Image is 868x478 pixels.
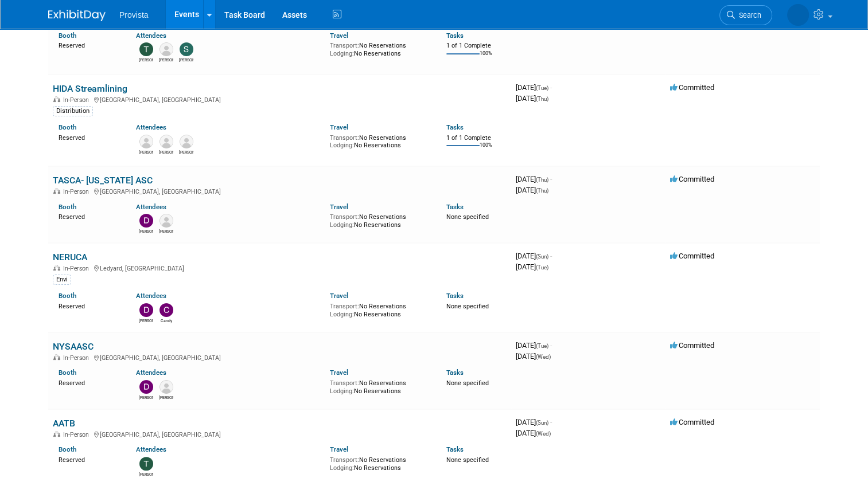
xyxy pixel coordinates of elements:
span: - [550,418,552,426]
span: None specified [446,213,489,221]
span: [DATE] [516,352,551,361]
div: 1 of 1 Complete [446,42,507,50]
img: In-Person Event [53,354,60,360]
span: (Tue) [536,85,548,91]
img: Austen Turner [180,135,193,148]
span: [DATE] [516,94,548,103]
span: Search [735,11,761,19]
span: Committed [670,175,714,183]
span: [DATE] [516,175,552,183]
span: Committed [670,252,714,260]
a: NYSAASC [53,341,94,352]
a: Attendees [136,123,166,131]
img: Vince Gay [159,380,173,394]
span: In-Person [63,431,92,438]
span: Lodging: [330,311,354,318]
span: [DATE] [516,186,548,194]
a: Attendees [136,292,166,300]
span: In-Person [63,96,92,104]
img: ExhibitDay [48,10,106,21]
div: Trisha Mitkus [139,56,153,63]
td: 100% [480,142,492,158]
a: AATB [53,418,75,429]
a: Booth [59,32,76,40]
a: Travel [330,369,348,377]
div: Reserved [59,300,119,311]
span: - [550,252,552,260]
span: Committed [670,341,714,350]
span: - [550,175,552,183]
span: [DATE] [516,418,552,426]
a: Tasks [446,123,464,131]
span: Transport: [330,379,359,387]
a: Booth [59,292,76,300]
a: TASCA- [US_STATE] ASC [53,175,153,186]
div: [GEOGRAPHIC_DATA], [GEOGRAPHIC_DATA] [53,429,507,438]
a: Booth [59,445,76,453]
span: (Wed) [536,354,551,360]
span: Transport: [330,213,359,221]
div: Reserved [59,377,119,387]
div: Jeff Kittle [139,148,153,155]
img: Shai Davis [787,4,809,26]
img: Debbie Treat [139,303,153,317]
span: [DATE] [516,429,551,437]
img: Ted Vanzante [139,457,153,471]
div: No Reservations No Reservations [330,211,429,229]
div: Austen Turner [179,148,193,155]
span: Lodging: [330,50,354,57]
span: In-Person [63,354,92,362]
img: Trisha Mitkus [139,42,153,56]
span: (Sun) [536,420,548,426]
a: Booth [59,203,76,211]
span: (Tue) [536,343,548,349]
span: None specified [446,456,489,464]
a: Tasks [446,369,464,377]
a: Booth [59,123,76,131]
div: Reserved [59,454,119,464]
span: (Thu) [536,177,548,183]
span: Lodging: [330,387,354,395]
a: Attendees [136,203,166,211]
span: - [550,341,552,350]
div: Envi [53,275,71,285]
span: Provista [119,10,149,19]
span: (Sun) [536,253,548,260]
a: Travel [330,445,348,453]
img: Jeff Kittle [139,135,153,148]
span: [DATE] [516,341,552,350]
span: [DATE] [516,83,552,92]
span: None specified [446,379,489,387]
div: No Reservations No Reservations [330,132,429,150]
div: Debbie Treat [139,394,153,401]
span: (Thu) [536,96,548,102]
span: - [550,83,552,92]
span: Lodging: [330,142,354,149]
div: Vince Gay [159,228,173,234]
span: (Thu) [536,187,548,194]
img: Candy Price [159,303,173,317]
div: No Reservations No Reservations [330,454,429,472]
a: HIDA Streamlining [53,83,127,94]
div: Candy Price [159,317,173,324]
div: Reserved [59,211,119,221]
td: 100% [480,50,492,66]
div: Stephanie Miller [179,56,193,63]
div: Vince Gay [159,394,173,401]
a: Attendees [136,369,166,377]
div: No Reservations No Reservations [330,377,429,395]
div: Ledyard, [GEOGRAPHIC_DATA] [53,263,507,272]
div: Distribution [53,106,93,116]
a: Travel [330,32,348,40]
div: Debbie Treat [139,317,153,324]
span: Transport: [330,42,359,49]
a: Travel [330,123,348,131]
span: [DATE] [516,262,548,271]
img: Debbie Treat [139,380,153,394]
span: [DATE] [516,252,552,260]
img: Debbie Treat [139,214,153,228]
img: Vince Gay [159,214,173,228]
span: Transport: [330,456,359,464]
a: Tasks [446,445,464,453]
div: Jerry Johnson [159,148,173,155]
